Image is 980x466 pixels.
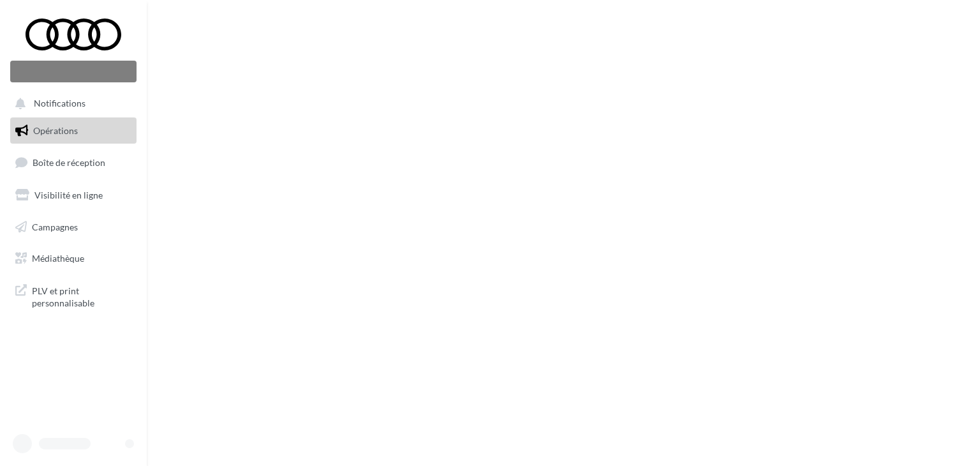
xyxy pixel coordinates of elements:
[8,245,139,272] a: Médiathèque
[33,157,105,168] span: Boîte de réception
[8,182,139,209] a: Visibilité en ligne
[10,61,137,82] div: Nouvelle campagne
[8,149,139,176] a: Boîte de réception
[33,125,78,136] span: Opérations
[34,98,85,109] span: Notifications
[8,117,139,144] a: Opérations
[34,190,103,200] span: Visibilité en ligne
[32,253,84,264] span: Médiathèque
[8,277,139,315] a: PLV et print personnalisable
[32,221,78,232] span: Campagnes
[8,214,139,241] a: Campagnes
[32,282,131,310] span: PLV et print personnalisable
